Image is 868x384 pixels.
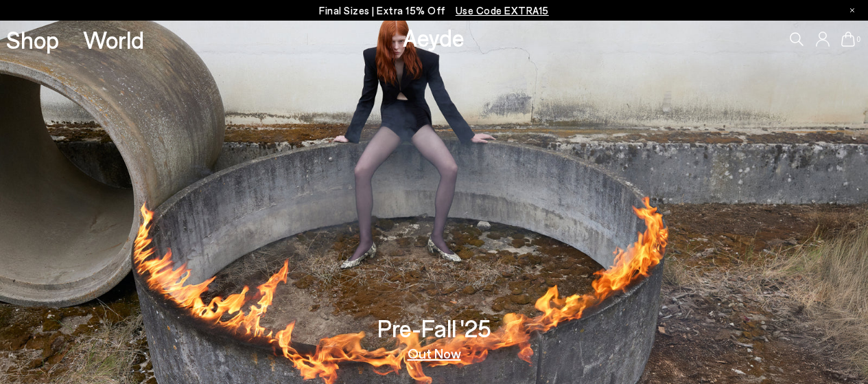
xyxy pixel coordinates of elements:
[403,23,465,52] a: Aeyde
[855,36,862,43] span: 0
[841,32,855,47] a: 0
[408,346,461,360] a: Out Now
[6,27,59,52] a: Shop
[83,27,144,52] a: World
[456,4,549,16] span: Navigate to /collections/ss25-final-sizes
[377,316,491,340] h3: Pre-Fall '25
[319,2,549,19] p: Final Sizes | Extra 15% Off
